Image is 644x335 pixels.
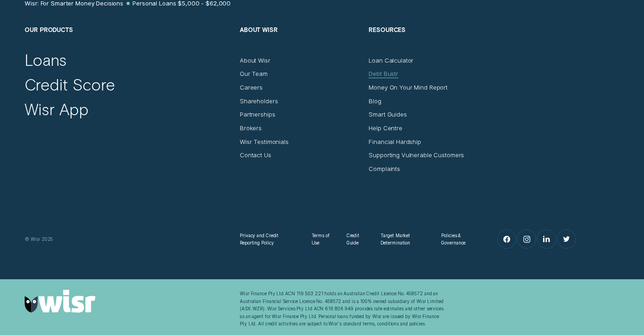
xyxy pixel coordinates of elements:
[25,290,95,312] img: Wisr
[240,70,268,78] a: Our Team
[240,26,361,57] h2: About Wisr
[240,57,270,64] a: About Wisr
[441,232,476,247] a: Policies & Governance
[558,230,576,248] a: Twitter
[369,26,490,57] h2: Resources
[498,230,516,248] a: Facebook
[25,75,115,95] a: Credit Score
[369,165,400,173] a: Complaints
[538,230,556,248] a: LinkedIn
[369,97,381,105] a: Blog
[240,138,289,146] a: Wisr Testimonials
[240,84,263,91] a: Careers
[240,151,271,159] a: Contact Us
[380,232,428,247] a: Target Market Determination
[25,50,67,70] a: Loans
[21,235,236,243] div: © Wisr 2025
[347,232,367,247] a: Credit Guide
[25,100,88,119] a: Wisr App
[369,84,448,91] a: Money On Your Mind Report
[240,97,278,105] a: Shareholders
[369,111,406,118] a: Smart Guides
[369,124,402,132] a: Help Centre
[311,232,333,247] a: Terms of Use
[517,230,536,248] a: Instagram
[240,124,262,132] a: Brokers
[369,151,464,159] a: Supporting Vulnerable Customers
[369,138,421,146] a: Financial Hardship
[369,57,413,64] a: Loan Calculator
[240,111,275,118] a: Partnerships
[369,70,398,78] a: Debt Bustr
[240,232,298,247] a: Privacy and Credit Reporting Policy
[25,26,232,57] h2: Our Products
